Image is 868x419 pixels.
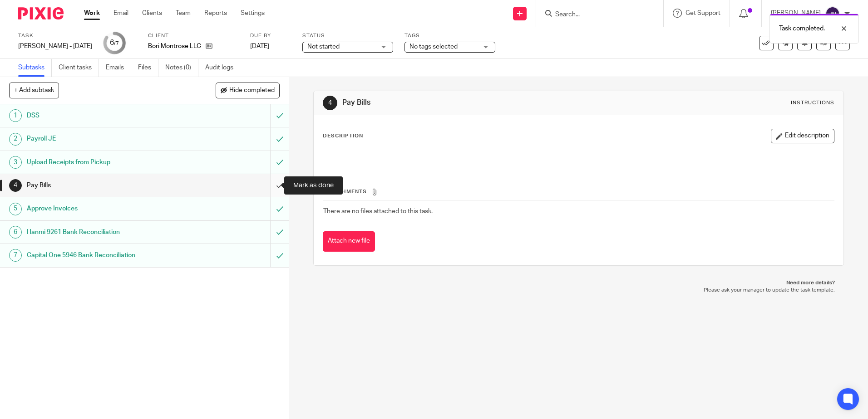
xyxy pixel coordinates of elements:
[138,59,158,77] a: Files
[307,44,340,50] span: Not started
[323,208,433,214] span: There are no files attached to this task.
[205,59,240,77] a: Audit logs
[27,225,183,239] h1: Hanmi 9261 Bank Reconciliation
[216,83,280,98] button: Hide completed
[148,42,201,51] p: Bori Montrose LLC
[771,129,834,143] button: Edit description
[779,24,825,33] p: Task completed.
[825,6,840,21] img: svg%3E
[9,226,22,239] div: 6
[322,287,834,294] p: Please ask your manager to update the task template.
[791,99,834,107] div: Instructions
[9,203,22,215] div: 5
[323,132,363,140] p: Description
[9,133,22,146] div: 2
[9,156,22,169] div: 3
[18,42,92,51] div: JN - Bori Montrose - Wednesday
[229,87,275,94] span: Hide completed
[9,83,59,98] button: + Add subtask
[9,109,22,122] div: 1
[323,189,367,194] span: Attachments
[27,202,183,215] h1: Approve Invoices
[409,44,458,50] span: No tags selected
[142,9,162,18] a: Clients
[342,98,598,107] h1: Pay Bills
[302,32,393,39] label: Status
[27,179,183,192] h1: Pay Bills
[323,231,375,252] button: Attach new file
[250,32,291,39] label: Due by
[84,9,100,18] a: Work
[113,9,128,18] a: Email
[114,41,119,46] small: /7
[27,248,183,262] h1: Capital One 5946 Bank Reconciliation
[106,59,131,77] a: Emails
[250,43,269,49] span: [DATE]
[322,279,834,287] p: Need more details?
[9,249,22,262] div: 7
[241,9,265,18] a: Settings
[9,179,22,192] div: 4
[18,7,64,19] img: Pixie
[59,59,99,77] a: Client tasks
[27,156,183,169] h1: Upload Receipts from Pickup
[110,38,119,48] div: 6
[165,59,198,77] a: Notes (0)
[204,9,227,18] a: Reports
[27,132,183,146] h1: Payroll JE
[18,32,92,39] label: Task
[18,42,92,51] div: [PERSON_NAME] - [DATE]
[323,96,337,110] div: 4
[148,32,239,39] label: Client
[176,9,191,18] a: Team
[404,32,495,39] label: Tags
[18,59,52,77] a: Subtasks
[27,109,183,122] h1: DSS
